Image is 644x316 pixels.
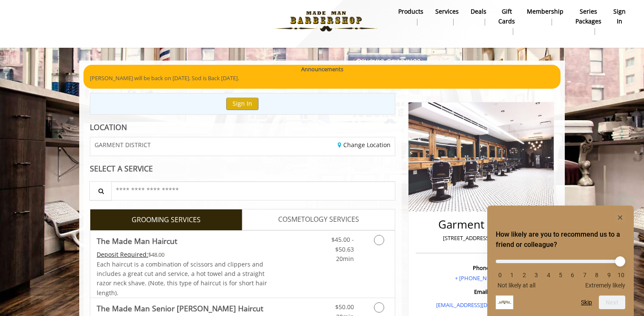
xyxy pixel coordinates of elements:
[97,235,177,247] b: The Made Man Haircut
[335,303,354,311] span: $50.00
[418,265,544,271] h3: Phone
[615,212,625,223] button: Hide survey
[617,272,625,278] li: 10
[418,289,544,295] h3: Email
[435,7,459,16] b: Services
[520,272,529,278] li: 2
[95,142,151,148] span: GARMENT DISTRICT
[508,272,516,278] li: 1
[226,98,259,110] button: Sign In
[585,282,625,289] span: Extremely likely
[392,6,429,28] a: Productsproducts
[527,7,563,16] b: Membership
[496,253,625,289] div: How likely are you to recommend us to a friend or colleague? Select an option from 0 to 10, with ...
[498,7,515,26] b: gift cards
[569,6,607,37] a: Series packagesSeries packages
[97,302,263,314] b: The Made Man Senior [PERSON_NAME] Haircut
[568,272,577,278] li: 6
[465,6,492,28] a: DealsDeals
[496,212,625,309] div: How likely are you to recommend us to a friend or colleague? Select an option from 0 to 10, with ...
[89,181,112,200] button: Service Search
[132,215,201,226] span: GROOMING SERVICES
[607,6,632,28] a: sign insign in
[418,218,544,231] h2: Garment District
[97,250,148,258] span: This service needs some Advance to be paid before we block your appointment
[90,122,127,132] b: LOCATION
[544,272,553,278] li: 4
[497,282,535,289] span: Not likely at all
[398,7,423,16] b: products
[97,260,267,297] span: Each haircut is a combination of scissors and clippers and includes a great cut and service, a ho...
[471,7,486,16] b: Deals
[90,165,395,173] div: SELECT A SERVICE
[331,235,354,253] span: $45.00 - $50.63
[436,301,526,309] a: [EMAIL_ADDRESS][DOMAIN_NAME]
[336,255,354,263] span: 20min
[496,229,625,250] h2: How likely are you to recommend us to a friend or colleague? Select an option from 0 to 10, with ...
[613,7,626,26] b: sign in
[496,272,504,278] li: 0
[532,272,540,278] li: 3
[455,274,507,282] a: + [PHONE_NUMBER]
[599,296,625,309] button: Next question
[592,272,601,278] li: 8
[575,7,601,26] b: Series packages
[278,214,359,225] span: COSMETOLOGY SERVICES
[492,6,521,37] a: Gift cardsgift cards
[429,6,465,28] a: ServicesServices
[581,272,589,278] li: 7
[556,272,565,278] li: 5
[581,299,592,306] button: Skip
[301,65,343,74] b: Announcements
[97,250,268,259] div: $48.00
[338,141,391,149] a: Change Location
[605,272,613,278] li: 9
[521,6,569,28] a: MembershipMembership
[418,234,544,243] p: [STREET_ADDRESS][US_STATE]
[90,74,554,83] p: [PERSON_NAME] will be back on [DATE]. Sod is Back [DATE].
